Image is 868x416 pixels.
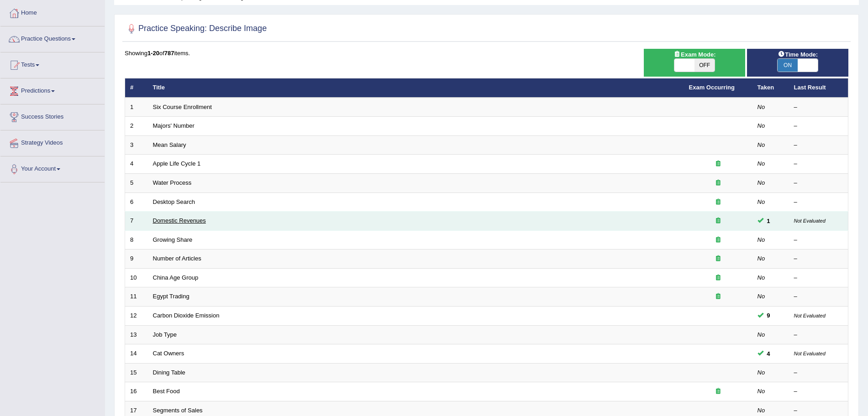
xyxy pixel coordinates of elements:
[758,274,765,281] em: No
[153,369,185,376] a: Dining Table
[153,160,201,167] a: Apple Life Cycle 1
[763,311,774,320] span: You can still take this question
[689,236,747,244] div: Exam occurring question
[125,155,148,174] td: 4
[758,198,765,205] em: No
[758,331,765,338] em: No
[670,50,719,59] span: Exam Mode:
[0,130,105,153] a: Strategy Videos
[0,104,105,127] a: Success Stories
[763,216,774,226] span: You can still take this question
[689,160,747,168] div: Exam occurring question
[763,349,774,359] span: You can still take this question
[689,292,747,301] div: Exam occurring question
[0,78,105,101] a: Predictions
[794,179,843,187] div: –
[794,236,843,244] div: –
[794,351,826,356] small: Not Evaluated
[694,59,715,72] span: OFF
[164,50,174,57] b: 787
[758,407,765,414] em: No
[794,103,843,112] div: –
[153,388,180,395] a: Best Food
[153,312,220,319] a: Carbon Dioxide Emission
[125,363,148,382] td: 15
[153,179,192,186] a: Water Process
[794,255,843,263] div: –
[153,198,195,205] a: Desktop Search
[125,382,148,401] td: 16
[125,98,148,117] td: 1
[689,274,747,282] div: Exam occurring question
[153,293,189,300] a: Egypt Trading
[758,122,765,129] em: No
[125,135,148,155] td: 3
[794,274,843,282] div: –
[153,407,203,414] a: Segments of Sales
[758,388,765,395] em: No
[689,387,747,396] div: Exam occurring question
[153,122,195,129] a: Majors' Number
[0,156,105,179] a: Your Account
[147,50,159,57] b: 1-20
[794,331,843,339] div: –
[689,179,747,187] div: Exam occurring question
[125,230,148,250] td: 8
[125,49,848,57] div: Showing of items.
[153,104,212,110] a: Six Course Enrollment
[689,255,747,263] div: Exam occurring question
[752,78,789,98] th: Taken
[758,179,765,186] em: No
[774,50,821,59] span: Time Mode:
[794,198,843,207] div: –
[689,198,747,207] div: Exam occurring question
[153,274,199,281] a: China Age Group
[0,0,105,23] a: Home
[689,217,747,225] div: Exam occurring question
[125,268,148,287] td: 10
[125,212,148,231] td: 7
[148,78,684,98] th: Title
[153,217,206,224] a: Domestic Revenues
[125,117,148,136] td: 2
[794,122,843,130] div: –
[794,292,843,301] div: –
[153,331,177,338] a: Job Type
[794,387,843,396] div: –
[778,59,798,72] span: ON
[758,141,765,148] em: No
[794,406,843,415] div: –
[794,313,826,318] small: Not Evaluated
[153,350,184,357] a: Cat Owners
[153,141,186,148] a: Mean Salary
[0,26,105,49] a: Practice Questions
[125,78,148,98] th: #
[794,218,826,224] small: Not Evaluated
[789,78,848,98] th: Last Result
[125,325,148,344] td: 13
[758,255,765,262] em: No
[758,236,765,243] em: No
[794,160,843,168] div: –
[794,141,843,150] div: –
[125,250,148,269] td: 9
[125,174,148,193] td: 5
[758,104,765,110] em: No
[689,84,735,91] a: Exam Occurring
[758,369,765,376] em: No
[758,293,765,300] em: No
[125,192,148,212] td: 6
[153,255,201,262] a: Number of Articles
[0,52,105,75] a: Tests
[794,369,843,377] div: –
[153,236,193,243] a: Growing Share
[644,49,745,77] div: Show exams occurring in exams
[125,22,267,36] h2: Practice Speaking: Describe Image
[125,287,148,307] td: 11
[758,160,765,167] em: No
[125,306,148,325] td: 12
[125,344,148,364] td: 14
